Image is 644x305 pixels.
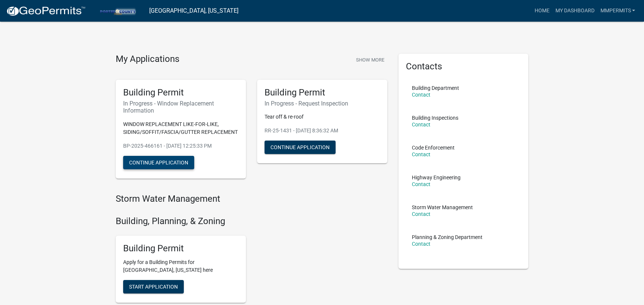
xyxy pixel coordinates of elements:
p: Apply for a Building Permits for [GEOGRAPHIC_DATA], [US_STATE] here [123,258,238,274]
p: Storm Water Management [412,205,473,210]
h6: In Progress - Window Replacement Information [123,100,238,114]
h4: Building, Planning, & Zoning [116,216,387,227]
a: Contact [412,122,430,128]
img: Porter County, Indiana [92,6,143,16]
a: Contact [412,92,430,98]
span: Start Application [129,284,178,290]
h6: In Progress - Request Inspection [265,100,380,107]
h5: Building Permit [123,243,238,254]
h4: Storm Water Management [116,194,387,204]
a: MMPermits [597,4,638,18]
a: My Dashboard [552,4,597,18]
a: Contact [412,211,430,217]
a: [GEOGRAPHIC_DATA], [US_STATE] [149,4,238,17]
p: Highway Engineering [412,175,461,180]
h4: My Applications [116,54,179,65]
button: Start Application [123,280,184,293]
p: Tear off & re-roof [265,113,380,121]
p: Code Enforcement [412,145,455,150]
p: BP-2025-466161 - [DATE] 12:25:33 PM [123,142,238,150]
button: Continue Application [123,156,194,169]
h5: Contacts [406,61,521,72]
p: Planning & Zoning Department [412,235,483,240]
p: Building Inspections [412,115,458,120]
a: Contact [412,181,430,187]
a: Contact [412,151,430,157]
p: RR-25-1431 - [DATE] 8:36:32 AM [265,127,380,135]
button: Continue Application [265,141,336,154]
p: WINDOW REPLACEMENT LIKE-FOR-LIKE, SIDING/SOFFIT/FASCIA/GUTTER REPLACEMENT [123,120,238,136]
h5: Building Permit [123,87,238,98]
button: Show More [353,54,387,66]
h5: Building Permit [265,87,380,98]
p: Building Department [412,85,459,91]
a: Contact [412,241,430,247]
a: Home [531,4,552,18]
